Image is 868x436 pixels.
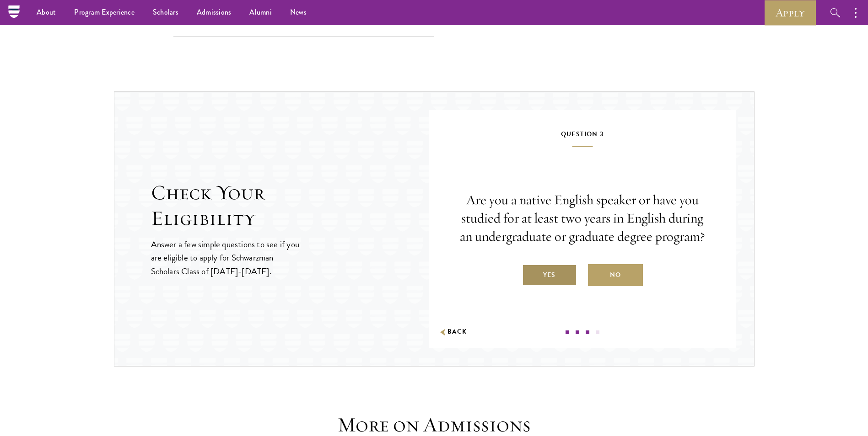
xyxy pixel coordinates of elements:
[457,191,708,246] p: Are you a native English speaker or have you studied for at least two years in English during an ...
[522,264,577,286] label: Yes
[457,128,708,147] h5: Question 3
[438,327,467,337] button: Back
[151,180,429,231] h2: Check Your Eligibility
[588,264,643,286] label: No
[151,238,301,277] p: Answer a few simple questions to see if you are eligible to apply for Schwarzman Scholars Class o...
